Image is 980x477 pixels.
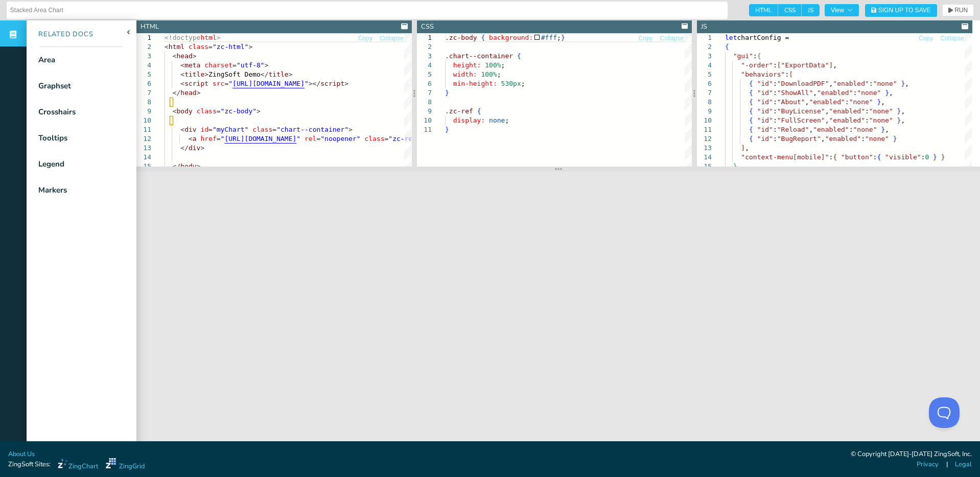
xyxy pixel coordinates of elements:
[829,80,833,87] span: ,
[757,116,773,124] span: "id"
[136,61,151,70] div: 4
[184,126,196,133] span: div
[289,70,293,78] span: >
[136,33,151,42] div: 1
[869,80,873,87] span: :
[725,34,737,41] span: let
[741,153,829,161] span: "context-menu[mobile]"
[777,116,825,124] span: "FullScreen"
[825,4,859,16] button: View
[208,70,261,78] span: ZingSoft Demo
[845,98,849,106] span: :
[825,116,829,124] span: ,
[136,116,151,125] div: 10
[305,135,316,142] span: rel
[217,107,221,115] span: =
[180,126,184,133] span: <
[165,43,169,51] span: <
[857,89,881,97] span: "none"
[453,70,477,78] span: width:
[485,61,501,69] span: 100%
[825,107,829,115] span: ,
[741,61,774,69] span: "-order"
[445,89,449,97] span: }
[921,153,925,161] span: :
[749,135,753,142] span: {
[176,52,192,60] span: head
[197,162,201,170] span: >
[184,61,200,69] span: meta
[165,34,200,41] span: <!doctype
[38,184,67,196] div: Markers
[901,107,905,115] span: ,
[501,61,505,69] span: ;
[136,42,151,52] div: 2
[773,61,777,69] span: :
[918,34,934,43] button: Copy
[749,126,753,133] span: {
[296,135,300,142] span: "
[725,43,729,51] span: {
[224,80,228,87] span: =
[777,61,781,69] span: [
[757,126,773,133] span: "id"
[697,33,712,42] div: 1
[865,107,869,115] span: :
[639,35,653,41] span: Copy
[385,135,389,142] span: =
[749,89,753,97] span: {
[445,107,473,115] span: .zc-ref
[204,70,208,78] span: >
[697,107,712,116] div: 9
[757,80,773,87] span: "id"
[276,126,348,133] span: "chart--container"
[189,144,200,152] span: div
[778,4,802,16] span: CSS
[200,144,204,152] span: >
[316,135,320,142] span: =
[417,125,432,134] div: 11
[741,70,785,78] span: "behaviors"
[789,70,794,78] span: [
[829,61,833,69] span: ]
[881,98,885,106] span: ,
[925,153,929,161] span: 0
[136,70,151,79] div: 5
[697,88,712,98] div: 7
[272,126,276,133] span: =
[521,80,525,87] span: ;
[697,116,712,125] div: 10
[38,106,76,118] div: Crosshairs
[208,43,213,51] span: =
[940,34,965,43] button: Collapse
[697,134,712,144] div: 12
[777,98,805,106] span: "About"
[773,135,777,142] span: :
[217,34,221,41] span: >
[497,70,501,78] span: ;
[897,107,901,115] span: }
[221,135,225,142] span: "
[180,89,196,97] span: head
[873,153,877,161] span: :
[200,135,216,142] span: href
[517,52,521,60] span: {
[8,460,51,469] span: ZingSoft Sites:
[901,80,905,87] span: }
[697,61,712,70] div: 4
[749,80,753,87] span: {
[358,35,372,41] span: Copy
[777,126,809,133] span: "Reload"
[344,80,348,87] span: >
[489,34,533,41] span: background:
[802,4,820,16] span: JS
[481,34,485,41] span: {
[777,89,813,97] span: "ShowAll"
[697,52,712,61] div: 3
[252,126,272,133] span: class
[833,61,837,69] span: ,
[173,107,177,115] span: <
[173,89,181,97] span: </
[417,52,432,61] div: 3
[809,98,845,106] span: "enabled"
